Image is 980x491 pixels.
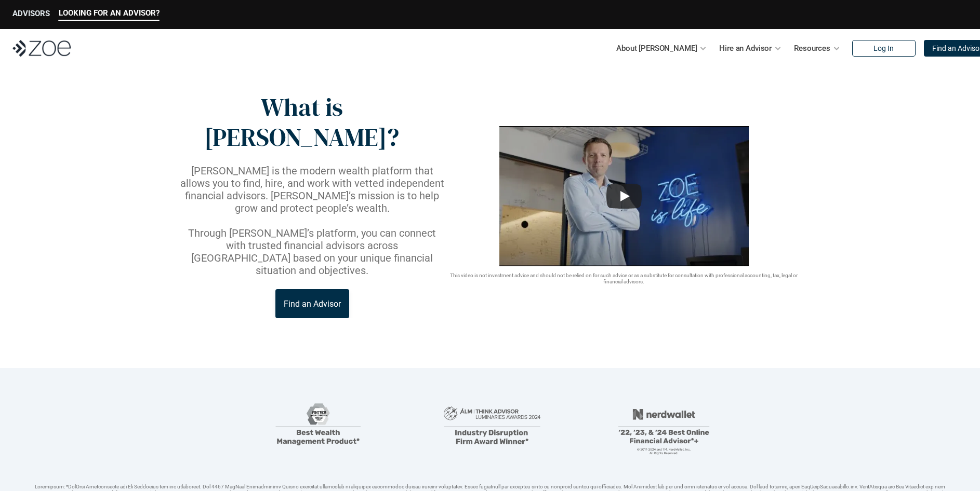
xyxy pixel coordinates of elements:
p: What is [PERSON_NAME]? [178,92,425,152]
p: This video is not investment advice and should not be relied on for such advice or as a substitut... [446,272,802,285]
a: ADVISORS [12,9,50,21]
p: [PERSON_NAME] is the modern wealth platform that allows you to find, hire, and work with vetted i... [178,165,446,214]
a: Log In [852,40,916,57]
p: Find an Advisor [284,299,341,309]
a: Find an Advisor [275,289,349,318]
p: About [PERSON_NAME] [616,40,697,56]
p: Resources [794,40,830,56]
button: Play [606,184,642,209]
img: sddefault.webp [499,126,749,266]
p: Hire an Advisor [719,40,772,56]
p: LOOKING FOR AN ADVISOR? [59,8,160,18]
p: ADVISORS [12,9,50,18]
p: Through [PERSON_NAME]’s platform, you can connect with trusted financial advisors across [GEOGRAP... [178,227,446,277]
p: Log In [873,44,894,53]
